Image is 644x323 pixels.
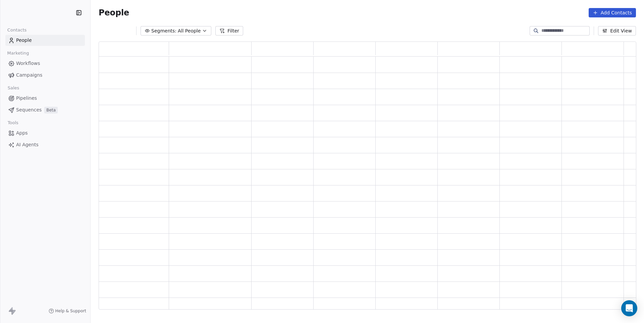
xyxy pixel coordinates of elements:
[5,118,21,128] span: Tools
[5,104,85,115] a: SequencesBeta
[589,8,636,17] button: Add Contacts
[4,48,32,58] span: Marketing
[16,106,42,113] span: Sequences
[5,128,85,139] a: Apps
[16,130,28,137] span: Apps
[151,27,176,34] span: Segments:
[16,95,37,102] span: Pipelines
[5,83,22,93] span: Sales
[55,308,86,314] span: Help & Support
[16,72,42,79] span: Campaigns
[5,93,85,104] a: Pipelines
[4,25,30,35] span: Contacts
[16,60,40,67] span: Workflows
[16,141,39,148] span: AI Agents
[99,8,129,18] span: People
[5,139,85,150] a: AI Agents
[215,26,243,35] button: Filter
[621,300,637,316] div: Open Intercom Messenger
[598,26,636,35] button: Edit View
[49,308,86,314] a: Help & Support
[178,27,201,34] span: All People
[5,35,85,46] a: People
[16,37,32,44] span: People
[5,58,85,69] a: Workflows
[44,107,58,113] span: Beta
[5,70,85,81] a: Campaigns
